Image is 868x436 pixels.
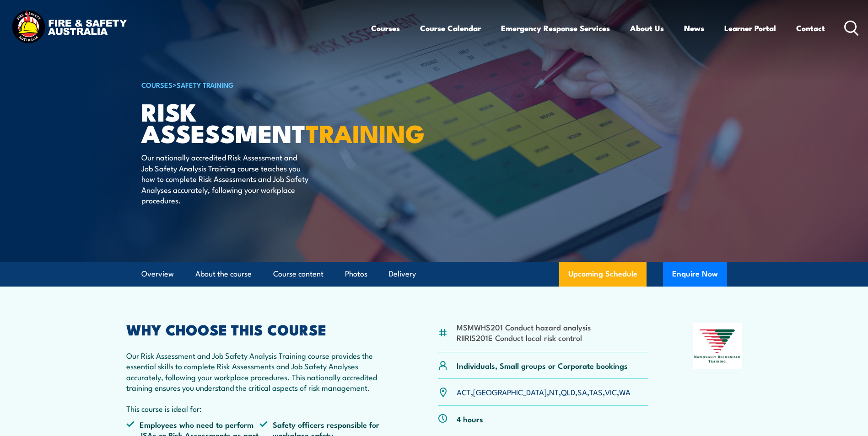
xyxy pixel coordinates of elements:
[457,332,591,343] li: RIIRIS201E Conduct local risk control
[141,152,308,205] p: Our nationally accredited Risk Assessment and Job Safety Analysis Training course teaches you how...
[501,16,610,40] a: Emergency Response Services
[796,16,825,40] a: Contact
[561,386,575,397] a: QLD
[559,262,647,287] a: Upcoming Schedule
[141,79,367,90] h6: >
[457,387,631,397] p: , , , , , , ,
[605,386,617,397] a: VIC
[684,16,704,40] a: News
[473,386,547,397] a: [GEOGRAPHIC_DATA]
[457,414,483,424] p: 4 hours
[126,350,394,393] p: Our Risk Assessment and Job Safety Analysis Training course provides the essential skills to comp...
[141,101,367,143] h1: Risk Assessment
[420,16,481,40] a: Course Calendar
[693,323,742,369] img: Nationally Recognised Training logo.
[549,386,559,397] a: NT
[577,386,587,397] a: SA
[345,262,367,286] a: Photos
[141,262,174,286] a: Overview
[126,403,394,414] p: This course is ideal for:
[457,360,628,371] p: Individuals, Small groups or Corporate bookings
[663,262,727,287] button: Enquire Now
[630,16,664,40] a: About Us
[126,323,394,335] h2: WHY CHOOSE THIS COURSE
[141,80,173,90] a: COURSES
[195,262,252,286] a: About the course
[589,386,603,397] a: TAS
[371,16,400,40] a: Courses
[389,262,416,286] a: Delivery
[457,322,591,332] li: MSMWHS201 Conduct hazard analysis
[177,80,234,90] a: Safety Training
[619,386,631,397] a: WA
[457,386,471,397] a: ACT
[724,16,776,40] a: Learner Portal
[273,262,323,286] a: Course content
[306,113,425,151] strong: TRAINING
